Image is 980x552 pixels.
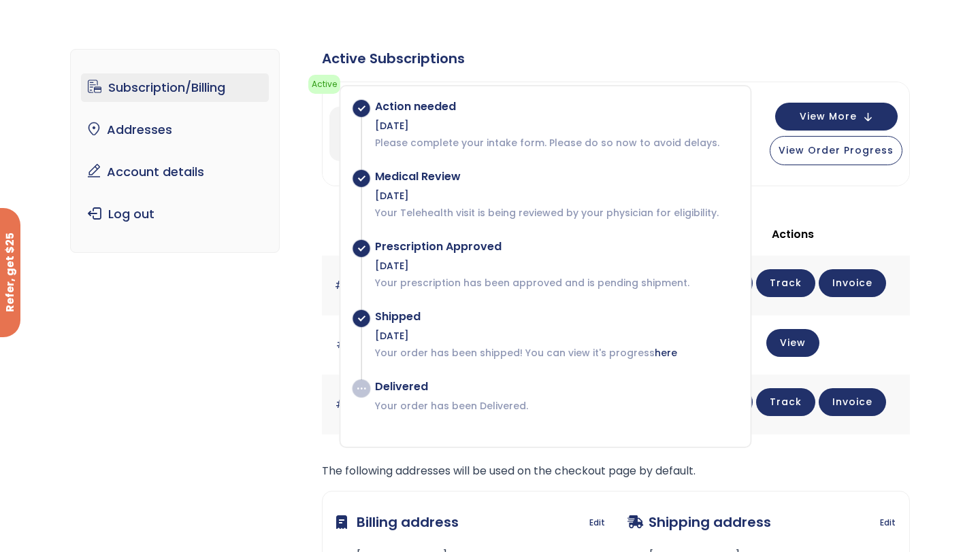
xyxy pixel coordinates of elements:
[375,259,736,273] div: [DATE]
[375,100,736,114] div: Action needed
[375,170,736,184] div: Medical Review
[655,346,677,360] a: here
[335,277,388,293] a: #1862676
[880,513,896,532] a: Edit
[81,200,269,228] a: Log out
[772,226,814,242] span: Actions
[70,49,280,253] nav: Account pages
[756,388,815,416] a: Track
[779,143,894,157] span: View Order Progress
[627,505,771,539] h3: Shipping address
[375,380,736,394] div: Delivered
[800,112,857,121] span: View More
[819,269,886,297] a: Invoice
[375,206,736,220] p: Your Telehealth visit is being reviewed by your physician for eligibility.
[375,136,736,150] p: Please complete your intake form. Please do so now to avoid delays.
[375,329,736,343] div: [DATE]
[375,119,736,133] div: [DATE]
[81,73,269,102] a: Subscription/Billing
[336,505,459,539] h3: Billing address
[375,310,736,324] div: Shipped
[375,240,736,254] div: Prescription Approved
[375,189,736,203] div: [DATE]
[336,337,387,352] a: #970545
[375,276,736,290] p: Your prescription has been approved and is pending shipment.
[81,116,269,144] a: Addresses
[766,329,819,357] a: View
[322,49,910,68] div: Active Subscriptions
[336,396,387,412] a: #904458
[375,399,736,413] p: Your order has been Delivered.
[819,388,886,416] a: Invoice
[770,136,902,165] button: View Order Progress
[308,75,340,94] span: Active
[589,513,605,532] a: Edit
[775,103,898,131] button: View More
[756,269,815,297] a: Track
[81,158,269,186] a: Account details
[322,462,910,481] p: The following addresses will be used on the checkout page by default.
[375,346,736,360] p: Your order has been shipped! You can view it's progress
